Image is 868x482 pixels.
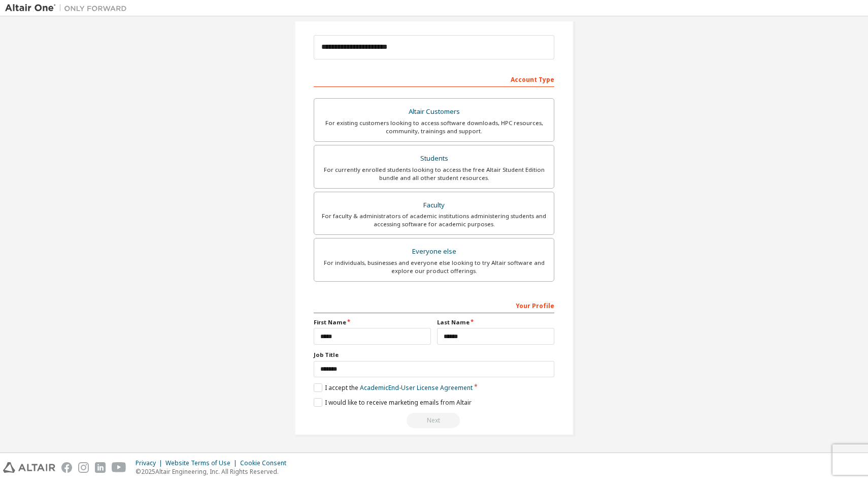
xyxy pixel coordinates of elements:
[320,245,548,259] div: Everyone else
[3,462,55,473] img: altair_logo.svg
[165,459,240,467] div: Website Terms of Use
[314,351,554,359] label: Job Title
[314,71,554,87] div: Account Type
[112,462,126,473] img: youtube.svg
[320,166,548,182] div: For currently enrolled students looking to access the free Altair Student Edition bundle and all ...
[314,318,431,326] label: First Name
[314,413,554,428] div: Read and acccept EULA to continue
[320,105,548,119] div: Altair Customers
[5,3,132,13] img: Altair One
[320,198,548,213] div: Faculty
[314,398,472,407] label: I would like to receive marketing emails from Altair
[320,212,548,228] div: For faculty & administrators of academic institutions administering students and accessing softwa...
[437,318,554,326] label: Last Name
[240,459,292,467] div: Cookie Consent
[314,297,554,313] div: Your Profile
[61,462,72,473] img: facebook.svg
[320,119,548,135] div: For existing customers looking to access software downloads, HPC resources, community, trainings ...
[320,152,548,166] div: Students
[320,259,548,275] div: For individuals, businesses and everyone else looking to try Altair software and explore our prod...
[95,462,106,473] img: linkedin.svg
[136,467,292,476] p: © 2025 Altair Engineering, Inc. All Rights Reserved.
[360,383,473,392] a: Academic End-User License Agreement
[136,459,165,467] div: Privacy
[314,383,473,392] label: I accept the
[78,462,89,473] img: instagram.svg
